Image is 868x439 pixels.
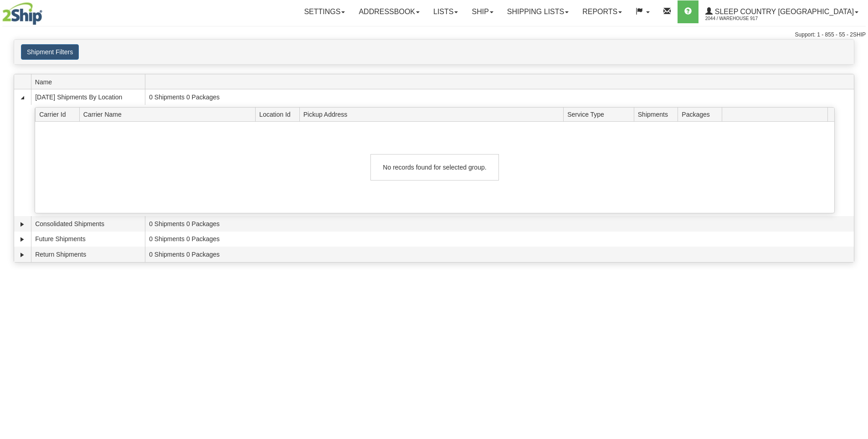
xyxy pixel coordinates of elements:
span: Pickup Address [303,107,564,121]
a: Expand [18,250,27,259]
span: Service Type [567,107,634,121]
span: Shipments [638,107,678,121]
a: Reports [575,0,629,23]
span: Packages [682,107,722,121]
a: Addressbook [352,0,426,23]
a: Expand [18,235,27,244]
td: 0 Shipments 0 Packages [145,232,854,247]
span: Carrier Id [39,107,79,121]
img: logo2044.jpg [2,2,42,25]
a: Ship [465,0,500,23]
td: 0 Shipments 0 Packages [145,216,854,232]
a: Expand [18,220,27,229]
a: Settings [297,0,352,23]
div: No records found for selected group. [370,154,499,181]
td: Future Shipments [31,232,145,247]
span: Carrier Name [83,107,256,121]
span: 2044 / Warehouse 917 [705,14,774,23]
div: Support: 1 - 855 - 55 - 2SHIP [2,31,866,39]
a: Lists [426,0,465,23]
td: Return Shipments [31,247,145,262]
a: Sleep Country [GEOGRAPHIC_DATA] 2044 / Warehouse 917 [699,0,865,23]
span: Name [35,75,145,89]
iframe: chat widget [847,173,867,266]
a: Collapse [18,93,27,102]
td: Consolidated Shipments [31,216,145,232]
span: Location Id [259,107,299,121]
td: [DATE] Shipments By Location [31,89,145,105]
span: Sleep Country [GEOGRAPHIC_DATA] [713,8,854,15]
td: 0 Shipments 0 Packages [145,247,854,262]
td: 0 Shipments 0 Packages [145,89,854,105]
a: Shipping lists [500,0,575,23]
button: Shipment Filters [21,44,79,60]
